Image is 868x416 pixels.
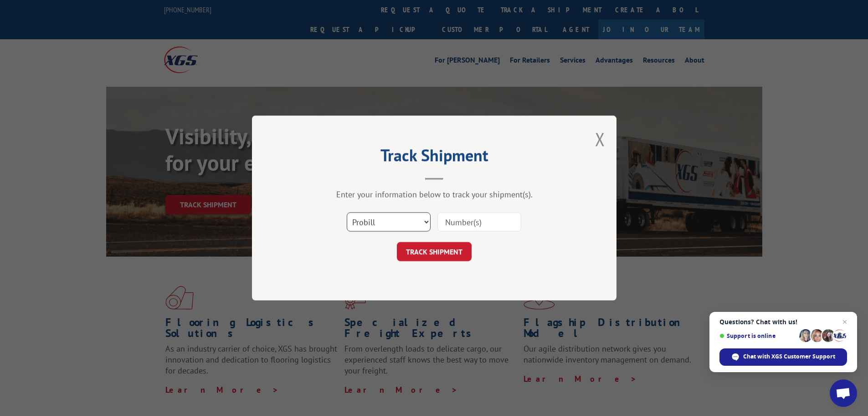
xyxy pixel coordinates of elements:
[397,242,472,261] button: TRACK SHIPMENT
[719,332,796,339] span: Support is online
[437,212,521,232] input: Number(s)
[298,149,571,166] h2: Track Shipment
[298,189,571,200] div: Enter your information below to track your shipment(s).
[830,379,857,407] div: Open chat
[595,127,605,151] button: Close modal
[839,316,850,327] span: Close chat
[743,353,835,361] span: Chat with XGS Customer Support
[719,348,847,366] div: Chat with XGS Customer Support
[719,318,847,326] span: Questions? Chat with us!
